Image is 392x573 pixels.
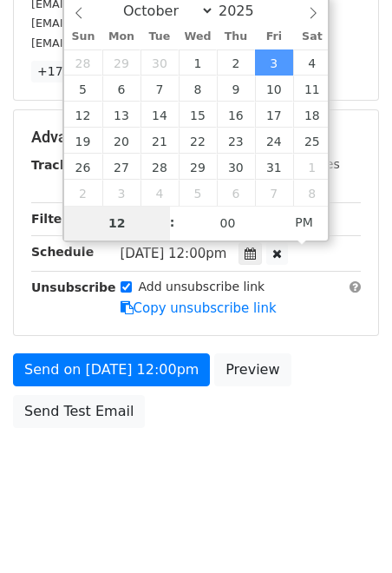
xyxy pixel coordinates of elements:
span: October 27, 2025 [102,154,140,180]
span: October 4, 2025 [293,49,331,76]
span: Sat [293,31,331,43]
span: October 31, 2025 [255,154,293,180]
span: October 6, 2025 [102,76,140,102]
small: [EMAIL_ADDRESS][DOMAIN_NAME] [31,16,225,30]
span: October 26, 2025 [64,154,102,180]
span: November 5, 2025 [179,180,217,206]
span: Mon [102,31,140,43]
strong: Filters [31,212,75,226]
span: [DATE] 12:00pm [121,246,227,261]
span: Sun [64,31,102,43]
strong: Schedule [31,245,94,259]
a: Preview [214,353,291,386]
span: October 10, 2025 [255,76,293,102]
a: +17 more [31,61,104,82]
input: Minute [175,206,281,240]
a: Send Test Email [13,395,145,428]
span: October 1, 2025 [179,49,217,76]
span: October 21, 2025 [140,128,179,154]
span: October 24, 2025 [255,128,293,154]
span: October 9, 2025 [217,76,255,102]
input: Year [214,3,277,19]
span: November 6, 2025 [217,180,255,206]
span: Fri [255,31,293,43]
span: November 2, 2025 [64,180,102,206]
span: October 28, 2025 [140,154,179,180]
span: October 8, 2025 [179,76,217,102]
strong: Tracking [31,158,89,172]
strong: Unsubscribe [31,280,116,294]
span: Tue [140,31,179,43]
span: October 17, 2025 [255,102,293,128]
label: Add unsubscribe link [139,278,265,296]
span: October 15, 2025 [179,102,217,128]
span: October 7, 2025 [140,76,179,102]
span: October 13, 2025 [102,102,140,128]
span: October 20, 2025 [102,128,140,154]
span: October 30, 2025 [217,154,255,180]
h5: Advanced [31,128,361,147]
span: October 16, 2025 [217,102,255,128]
span: November 8, 2025 [293,180,331,206]
span: October 22, 2025 [179,128,217,154]
span: September 29, 2025 [102,49,140,76]
span: October 29, 2025 [179,154,217,180]
span: October 23, 2025 [217,128,255,154]
span: November 3, 2025 [102,180,140,206]
span: October 19, 2025 [64,128,102,154]
span: November 4, 2025 [140,180,179,206]
span: October 3, 2025 [255,49,293,76]
input: Hour [64,206,170,240]
span: Click to toggle [280,205,328,240]
small: [EMAIL_ADDRESS][DOMAIN_NAME] [31,36,225,49]
span: September 30, 2025 [140,49,179,76]
span: Wed [179,31,217,43]
span: October 5, 2025 [64,76,102,102]
span: Thu [217,31,255,43]
span: October 18, 2025 [293,102,331,128]
span: October 12, 2025 [64,102,102,128]
iframe: Chat Widget [305,490,392,573]
span: October 2, 2025 [217,49,255,76]
a: Copy unsubscribe link [121,300,277,316]
span: October 25, 2025 [293,128,331,154]
span: November 7, 2025 [255,180,293,206]
span: October 11, 2025 [293,76,331,102]
span: November 1, 2025 [293,154,331,180]
span: : [170,205,175,240]
label: UTM Codes [271,155,339,174]
a: Send on [DATE] 12:00pm [13,353,210,386]
span: October 14, 2025 [140,102,179,128]
span: September 28, 2025 [64,49,102,76]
